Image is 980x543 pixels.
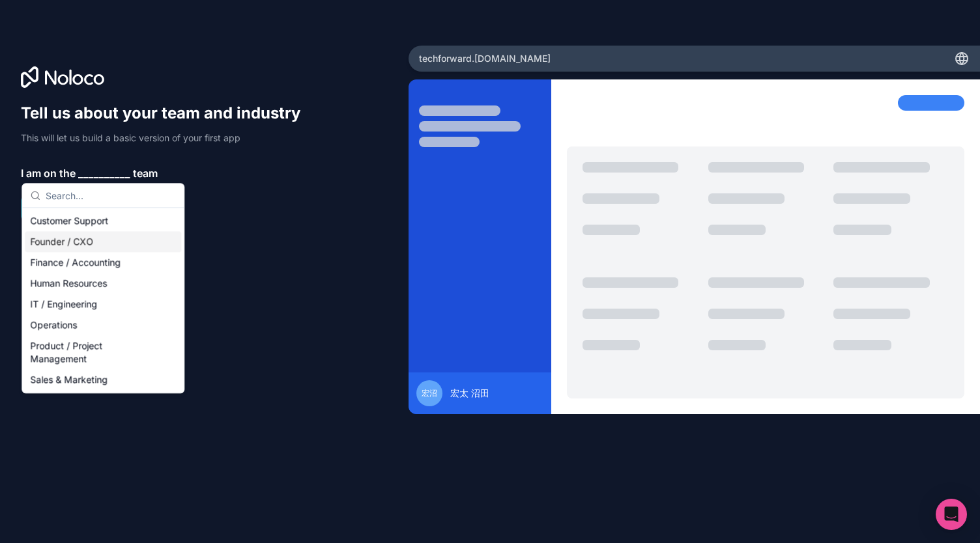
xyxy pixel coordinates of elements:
span: team [133,165,158,181]
span: I am on the [21,165,76,181]
p: This will let us build a basic version of your first app [21,132,313,145]
span: 宏沼 [422,388,437,398]
span: 宏太 沼田 [450,387,489,400]
div: Operations [25,314,181,335]
div: Suggestions [22,208,184,393]
div: Product / Project Management [25,335,181,369]
div: Founder / CXO [25,231,181,252]
div: Finance / Accounting [25,252,181,273]
span: techforward .[DOMAIN_NAME] [419,52,551,65]
div: Customer Support [25,210,181,231]
h1: Tell us about your team and industry [21,103,313,124]
input: Search... [46,184,176,207]
div: Sales & Marketing [25,369,181,390]
div: Human Resources [25,273,181,294]
div: IT / Engineering [25,294,181,314]
span: __________ [78,165,130,181]
div: Open Intercom Messenger [936,499,967,530]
